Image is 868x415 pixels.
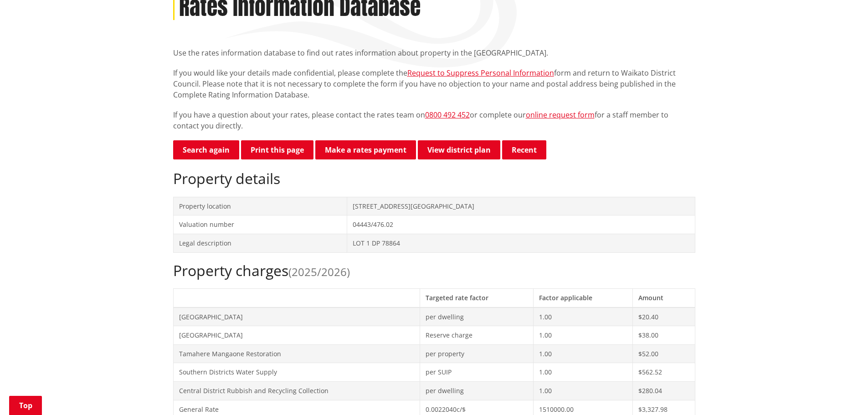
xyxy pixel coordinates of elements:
button: Recent [502,140,546,159]
p: Use the rates information database to find out rates information about property in the [GEOGRAPHI... [173,47,695,58]
button: Print this page [241,140,313,159]
a: View district plan [418,140,500,159]
td: [GEOGRAPHIC_DATA] [173,307,420,326]
td: [GEOGRAPHIC_DATA] [173,326,420,345]
td: per dwelling [420,307,534,326]
td: 04443/476.02 [347,215,695,234]
th: Amount [633,288,695,307]
td: Reserve charge [420,326,534,345]
td: Property location [173,197,347,215]
span: (2025/2026) [288,264,350,279]
p: If you have a question about your rates, please contact the rates team on or complete our for a s... [173,109,695,131]
iframe: Messenger Launcher [826,377,859,410]
a: Make a rates payment [315,140,416,159]
a: 0800 492 452 [425,110,470,120]
td: Valuation number [173,215,347,234]
td: $20.40 [633,307,695,326]
td: Central District Rubbish and Recycling Collection [173,381,420,400]
td: $52.00 [633,344,695,363]
td: per SUIP [420,363,534,382]
td: 1.00 [534,381,633,400]
td: 1.00 [534,344,633,363]
th: Targeted rate factor [420,288,534,307]
td: 1.00 [534,326,633,345]
td: Southern Districts Water Supply [173,363,420,382]
td: per property [420,344,534,363]
th: Factor applicable [534,288,633,307]
td: per dwelling [420,381,534,400]
td: 1.00 [534,307,633,326]
a: Top [9,396,42,415]
a: Search again [173,140,239,159]
a: online request form [526,110,595,120]
td: Tamahere Mangaone Restoration [173,344,420,363]
a: Request to Suppress Personal Information [407,68,554,78]
td: [STREET_ADDRESS][GEOGRAPHIC_DATA] [347,197,695,215]
h2: Property charges [173,262,695,279]
td: 1.00 [534,363,633,382]
td: $280.04 [633,381,695,400]
td: $38.00 [633,326,695,345]
td: Legal description [173,234,347,252]
td: $562.52 [633,363,695,382]
p: If you would like your details made confidential, please complete the form and return to Waikato ... [173,67,695,100]
td: LOT 1 DP 78864 [347,234,695,252]
h2: Property details [173,170,695,187]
